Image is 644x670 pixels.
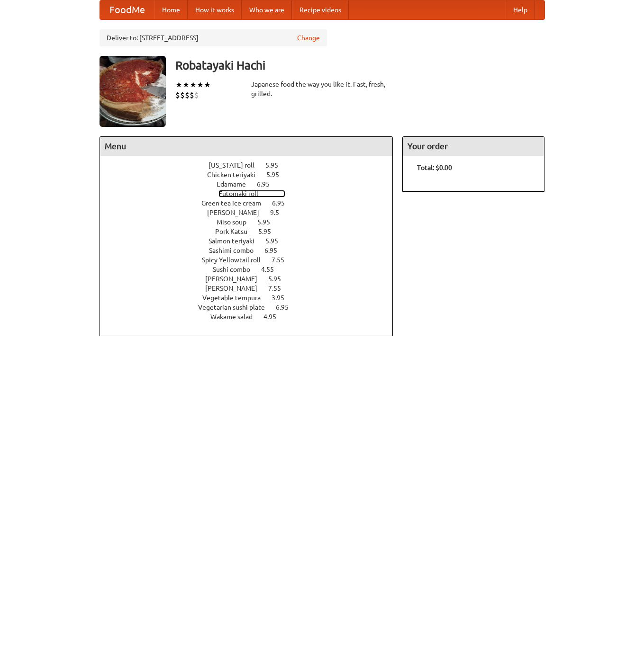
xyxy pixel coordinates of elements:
span: Salmon teriyaki [209,237,264,245]
a: Salmon teriyaki 5.95 [209,237,296,245]
li: ★ [175,80,182,90]
span: Sashimi combo [209,247,263,254]
a: [PERSON_NAME] 7.55 [205,285,299,292]
span: 5.95 [257,218,280,226]
a: Help [506,0,535,19]
a: Sashimi combo 6.95 [209,247,295,254]
span: 6.95 [272,199,294,207]
a: Home [154,0,188,19]
a: Change [297,33,320,43]
a: Miso soup 5.95 [217,218,288,226]
span: Wakame salad [210,313,262,321]
span: Vegetable tempura [202,294,270,302]
span: Sushi combo [213,266,260,273]
span: Green tea ice cream [201,199,271,207]
span: [PERSON_NAME] [205,285,267,292]
a: Sushi combo 4.55 [213,266,291,273]
span: [PERSON_NAME] [205,275,267,283]
span: 7.55 [268,285,290,292]
h4: Your order [403,137,544,156]
span: 6.95 [257,180,279,188]
span: Pork Katsu [215,228,257,235]
a: [PERSON_NAME] 5.95 [205,275,299,283]
li: ★ [204,80,211,90]
li: $ [175,90,180,100]
span: 5.95 [258,228,281,235]
span: [PERSON_NAME] [207,209,269,216]
span: 5.95 [265,161,288,169]
span: Spicy Yellowtail roll [202,256,270,264]
a: Futomaki roll [218,190,285,197]
a: Pork Katsu 5.95 [215,228,289,235]
a: FoodMe [100,0,154,19]
a: Vegetarian sushi plate 6.95 [198,304,306,311]
a: Vegetable tempura 3.95 [202,294,302,302]
span: 5.95 [266,171,289,179]
li: $ [185,90,190,100]
h4: Menu [100,137,393,156]
span: Chicken teriyaki [207,171,265,179]
span: [US_STATE] roll [209,161,264,169]
a: Edamame 6.95 [217,180,287,188]
span: 7.55 [272,256,294,264]
span: 6.95 [264,247,287,254]
li: ★ [190,80,197,90]
a: Who we are [242,0,292,19]
div: Deliver to: [STREET_ADDRESS] [100,29,327,46]
span: 5.95 [268,275,290,283]
a: Green tea ice cream 6.95 [201,199,302,207]
li: $ [190,90,194,100]
div: Japanese food the way you like it. Fast, fresh, grilled. [251,80,393,98]
img: angular.jpg [100,56,166,127]
span: Vegetarian sushi plate [198,304,274,311]
a: [PERSON_NAME] 9.5 [207,209,297,216]
li: $ [180,90,185,100]
b: Total: $0.00 [417,164,452,171]
span: 4.95 [263,313,286,321]
span: Miso soup [217,218,256,226]
span: Edamame [217,180,255,188]
span: 6.95 [276,304,298,311]
span: 3.95 [272,294,294,302]
span: 9.5 [270,209,289,216]
a: How it works [188,0,242,19]
h3: Robatayaki Hachi [175,56,545,75]
a: Wakame salad 4.95 [210,313,294,321]
li: $ [194,90,199,100]
a: Chicken teriyaki 5.95 [207,171,297,179]
a: [US_STATE] roll 5.95 [209,161,296,169]
li: ★ [182,80,190,90]
span: 5.95 [265,237,288,245]
a: Recipe videos [292,0,349,19]
a: Spicy Yellowtail roll 7.55 [202,256,302,264]
span: 4.55 [261,266,283,273]
li: ★ [197,80,204,90]
span: Futomaki roll [218,190,268,197]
